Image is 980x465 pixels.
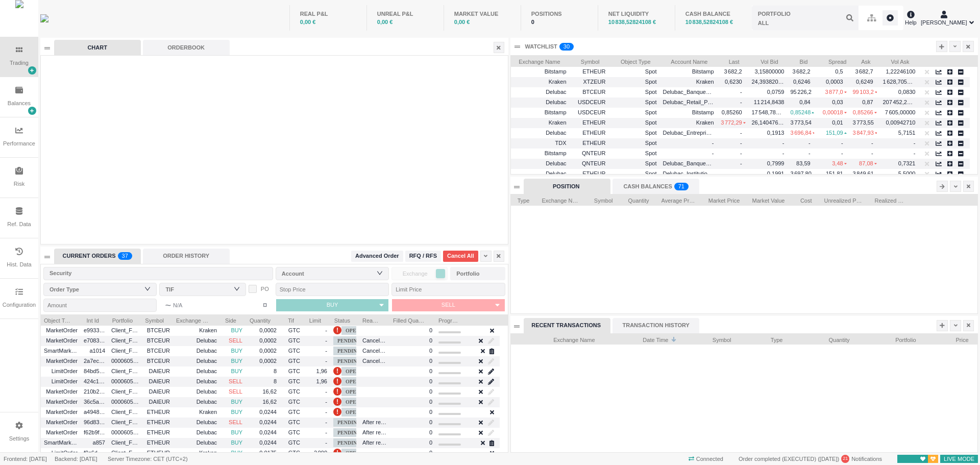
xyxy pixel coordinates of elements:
span: 0,7999 [767,160,785,166]
span: 0,00 € [454,19,470,25]
span: 0,00018 [823,109,847,115]
span: Last [720,56,740,66]
span: - [712,140,714,146]
span: Kraken [549,79,567,85]
span: Spread [820,56,847,66]
span: 0,7321 [898,160,916,166]
span: Market Price [708,194,740,205]
span: 0,87 [862,99,876,105]
div: CASH BALANCES [612,179,699,194]
span: Exchange [395,268,435,279]
span: DAIEUR [145,376,170,387]
i: icon: down [234,285,240,292]
span: - [841,150,847,156]
span: SmartMarketOrder [44,437,78,449]
span: 3 847,93 [853,130,877,136]
span: 10 838,52824108 € [608,19,656,25]
span: RFQ / RFS [409,252,437,260]
span: TDX [555,140,567,146]
span: 99 103,2 [853,89,877,95]
span: GTC [283,396,300,408]
span: Market Value [752,194,785,205]
span: Spot [612,127,657,139]
span: 0,00942710 [886,119,915,126]
span: Unrealized P&L [824,194,863,205]
span: 26,14047688 [752,119,785,126]
span: 0,1913 [767,130,785,136]
span: Delubac_Banque_Privee [663,89,725,95]
span: 000060534 [111,355,139,367]
span: Spot [612,66,657,78]
span: 0,6249 [856,79,877,85]
span: DAIEUR [145,365,170,377]
span: 1,22246100 [886,68,915,75]
span: f62b9f22-b255-484a-8580-5fbed76adc7d [84,427,105,438]
span: QNTEUR [573,148,606,159]
p: 7 [678,183,681,193]
div: RECENT TRANSACTIONS [524,318,610,333]
span: 0,85266 [853,109,877,115]
span: 0,01 [832,119,846,126]
span: 0,0002 [259,337,277,344]
span: - [740,89,746,95]
span: XTZEUR [573,76,606,88]
span: BUY [231,327,242,333]
div: Risk [14,180,24,188]
span: - [740,160,746,166]
img: wyden_logotype_blue.svg [40,14,48,22]
span: Canceled by user [362,335,387,347]
span: Client_Flow [111,365,139,377]
span: Realized P&L [875,194,908,205]
span: GTC [283,335,300,347]
div: Performance [3,139,35,148]
div: Order Type [50,284,146,295]
span: Account Name [663,56,708,66]
span: Spot [612,148,657,159]
span: PENDING_CANCEL [333,336,389,345]
span: Spot [612,86,657,98]
span: - [740,130,746,136]
span: Bitstamp [545,109,567,115]
span: 000060534 [111,396,139,408]
span: DAIEUR [145,386,170,398]
div: TIF [165,284,235,295]
span: MarketOrder [44,406,78,418]
span: 151,81 [826,170,847,177]
span: MarketOrder [44,325,78,336]
span: - [808,140,814,146]
span: - [712,150,714,156]
span: - [325,348,327,354]
span: Progress [438,314,461,325]
span: 3 773,55 [853,119,877,126]
span: Delubac_Entreprises [663,130,715,136]
span: Delubac [546,160,566,166]
span: - [782,140,785,146]
span: 84bd53ea-0203-4683-8775-58c9bb4d9be0 [84,365,105,377]
p: 3 [122,252,125,262]
span: Bid [791,56,808,66]
span: GTC [283,417,300,428]
span: GTC [283,437,300,449]
span: 0,03 [832,99,846,105]
div: REAL P&L [300,10,356,18]
div: ORDER HISTORY [143,249,230,264]
span: BTCEUR [145,335,170,347]
span: 0,85248 [791,109,815,115]
span: Advanced Order [355,252,399,260]
span: GTC [283,406,300,418]
span: 424c195e-3c6a-433c-b662-162d32a02b29 [84,376,105,387]
span: - [914,140,916,146]
span: 0,00 € [300,19,316,25]
div: NET LIQUIDITY [608,10,665,18]
span: Tif [283,314,294,325]
span: Exchange Name [514,334,595,344]
span: SmartMarketOrder [44,345,78,357]
iframe: advanced chart TradingView widget [41,56,508,244]
span: - [325,337,327,344]
span: ETHEUR [145,427,170,438]
span: - [325,327,327,333]
span: BTCEUR [145,345,170,357]
span: 000060534 [111,376,139,387]
div: POSITION [524,179,610,194]
div: Account [282,268,378,279]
